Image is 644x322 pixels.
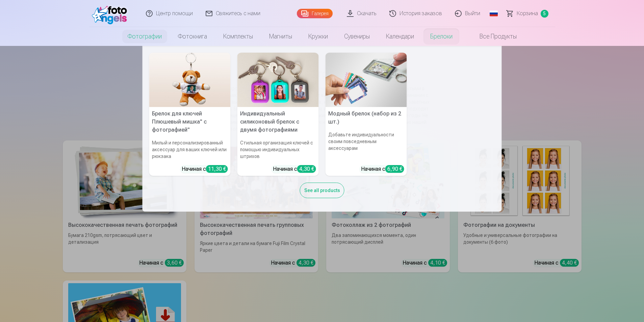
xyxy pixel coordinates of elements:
div: 6,90 € [385,165,404,173]
a: Индивидуальный силиконовый брелок с двумя фотографиямиИндивидуальный силиконовый брелок с двумя ф... [237,53,319,176]
div: See all products [300,183,344,198]
span: Корзина [517,9,538,18]
a: Брелоки [422,27,461,46]
div: 11,30 € [206,165,228,173]
div: 4,30 € [297,165,316,173]
img: Брелок для ключей Плюшевый мишка" с фотографией" [149,53,231,107]
img: /fa1 [92,3,131,24]
h6: Добавьте индивидуальности своим повседневным аксессуарам [326,129,407,162]
img: Индивидуальный силиконовый брелок с двумя фотографиями [237,53,319,107]
div: Начиная с [273,165,316,173]
div: Начиная с [182,165,228,173]
a: Фотографии [120,27,170,46]
div: Начиная с [361,165,404,173]
a: Галерея [297,9,333,18]
span: 5 [541,10,548,18]
a: Брелок для ключей Плюшевый мишка" с фотографией"Брелок для ключей Плюшевый мишка" с фотографией"М... [149,53,231,176]
h5: Индивидуальный силиконовый брелок с двумя фотографиями [237,107,319,137]
a: Модный брелок (набор из 2 шт.)Модный брелок (набор из 2 шт.)Добавьте индивидуальности своим повсе... [326,53,407,176]
a: Календари [378,27,422,46]
a: Комплекты [215,27,261,46]
h6: Милый и персонализированный аксессуар для ваших ключей или рюкзака [149,137,231,162]
a: Сувениры [336,27,378,46]
a: Кружки [300,27,336,46]
h5: Брелок для ключей Плюшевый мишка" с фотографией" [149,107,231,137]
h6: Стильная организация ключей с помощью индивидуальных штрихов [237,137,319,162]
a: See all products [300,186,344,193]
h5: Модный брелок (набор из 2 шт.) [326,107,407,129]
img: Модный брелок (набор из 2 шт.) [326,53,407,107]
a: Магниты [261,27,300,46]
a: Все продукты [461,27,525,46]
a: Фотокнига [170,27,215,46]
